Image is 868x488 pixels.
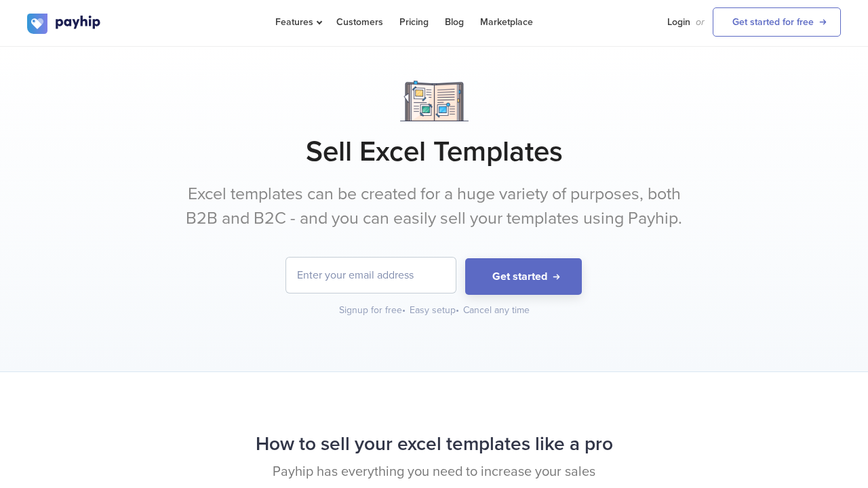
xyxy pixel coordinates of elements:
[410,304,460,317] div: Easy setup
[27,462,841,482] p: Payhip has everything you need to increase your sales
[27,14,102,34] img: logo.svg
[465,258,582,296] button: Get started
[713,7,841,37] a: Get started for free
[286,258,456,293] input: Enter your email address
[456,304,459,316] span: •
[27,135,841,169] h1: Sell Excel Templates
[402,304,406,316] span: •
[27,426,841,462] h2: How to sell your excel templates like a pro
[180,182,688,230] p: Excel templates can be created for a huge variety of purposes, both B2B and B2C - and you can eas...
[275,16,320,28] span: Features
[463,304,530,317] div: Cancel any time
[400,81,469,121] img: Notebook.png
[339,304,407,317] div: Signup for free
